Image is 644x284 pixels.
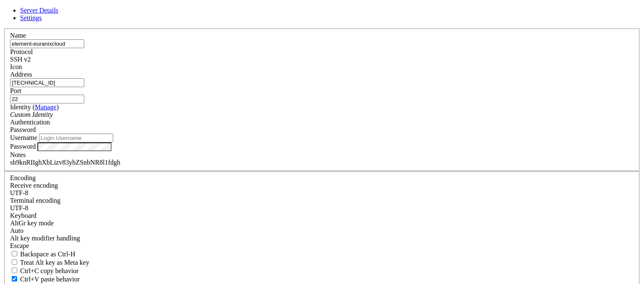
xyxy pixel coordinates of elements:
label: Username [10,134,37,141]
span: SSH v2 [10,56,31,63]
span: Escape [10,242,29,249]
input: Port Number [10,95,84,103]
label: If true, the backspace should send BS ('\x08', aka ^H). Otherwise the backspace key should send '... [10,250,75,258]
label: Password [10,143,36,150]
div: SSH v2 [10,56,634,63]
span: Auto [10,227,23,234]
input: Backspace as Ctrl-H [12,251,17,256]
label: Protocol [10,48,33,55]
input: Treat Alt key as Meta key [12,259,17,265]
input: Server Name [10,39,84,48]
label: Whether the Alt key acts as a Meta key or as a distinct Alt key. [10,259,89,266]
label: Name [10,32,26,39]
span: ( ) [33,103,59,111]
label: Controls how the Alt key is handled. Escape: Send an ESC prefix. 8-Bit: Add 128 to the typed char... [10,235,80,242]
div: Auto [10,227,634,235]
label: Keyboard [10,212,36,219]
input: Ctrl+V paste behavior [12,276,17,281]
span: Backspace as Ctrl-H [20,250,75,258]
label: Set the expected encoding for data received from the host. If the encodings do not match, visual ... [10,219,54,227]
label: Port [10,87,21,94]
input: Login Username [39,134,113,142]
input: Ctrl+C copy behavior [12,268,17,273]
div: Custom Identity [10,111,634,119]
span: Treat Alt key as Meta key [20,259,89,266]
label: Ctrl+V pastes if true, sends ^V to host if false. Ctrl+Shift+V sends ^V to host if true, pastes i... [10,276,80,283]
a: Manage [35,103,57,111]
label: Authentication [10,119,50,126]
span: UTF-8 [10,189,29,196]
label: Address [10,71,32,78]
div: UTF-8 [10,204,634,212]
div: Password [10,126,634,134]
span: Password [10,126,36,133]
i: Custom Identity [10,111,53,118]
div: Escape [10,242,634,250]
label: Notes [10,151,26,158]
label: Identity [10,103,59,111]
span: Ctrl+C copy behavior [20,267,79,274]
a: Settings [20,14,42,21]
label: Icon [10,63,22,70]
span: Ctrl+V paste behavior [20,276,80,283]
span: UTF-8 [10,204,29,212]
input: Host Name or IP [10,78,84,87]
div: sh9knRIIghXbLizv83ybZSnbNR8l1fdgh [10,159,634,166]
label: Encoding [10,174,36,181]
label: Set the expected encoding for data received from the host. If the encodings do not match, visual ... [10,182,58,189]
a: Server Details [20,7,58,14]
label: The default terminal encoding. ISO-2022 enables character map translations (like graphics maps). ... [10,197,60,204]
div: UTF-8 [10,189,634,197]
label: Ctrl-C copies if true, send ^C to host if false. Ctrl-Shift-C sends ^C to host if true, copies if... [10,267,79,274]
